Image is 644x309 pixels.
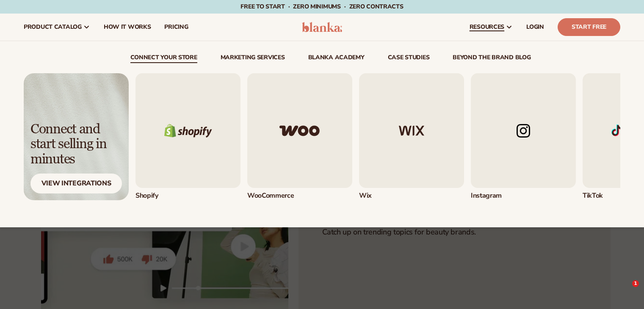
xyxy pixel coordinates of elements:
a: LOGIN [520,14,551,41]
a: Shopify logo. Shopify [135,73,240,200]
a: resources [463,14,520,41]
img: Wix logo. [359,73,464,188]
a: Wix logo. Wix [359,73,464,200]
a: case studies [388,55,430,63]
a: pricing [158,14,195,41]
a: Instagram logo. Instagram [471,73,576,200]
span: product catalog [24,24,82,30]
div: Instagram [471,191,576,200]
span: resources [470,24,504,30]
a: Blanka Academy [308,55,365,63]
img: logo [302,22,342,32]
a: Marketing services [221,55,285,63]
div: Wix [359,191,464,200]
div: Connect and start selling in minutes [30,122,122,167]
a: Woo commerce logo. WooCommerce [247,73,352,200]
a: Light background with shadow. Connect and start selling in minutes View Integrations [24,73,129,200]
img: Woo commerce logo. [247,73,352,188]
span: 1 [632,280,639,287]
img: Shopify logo. [135,73,240,188]
a: Start Free [558,18,620,36]
a: product catalog [17,14,97,41]
a: How It Works [97,14,158,41]
span: pricing [164,24,188,30]
div: View Integrations [30,174,122,193]
span: LOGIN [526,24,544,30]
div: 3 / 5 [359,73,464,200]
span: Free to start · ZERO minimums · ZERO contracts [240,3,403,11]
div: 2 / 5 [247,73,352,200]
div: 1 / 5 [135,73,240,200]
div: WooCommerce [247,191,352,200]
a: beyond the brand blog [453,55,531,63]
img: Instagram logo. [471,73,576,188]
iframe: Intercom live chat [615,280,635,301]
div: 4 / 5 [471,73,576,200]
img: Light background with shadow. [24,73,129,200]
div: Shopify [135,191,240,200]
span: How It Works [104,24,151,30]
a: connect your store [130,55,197,63]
